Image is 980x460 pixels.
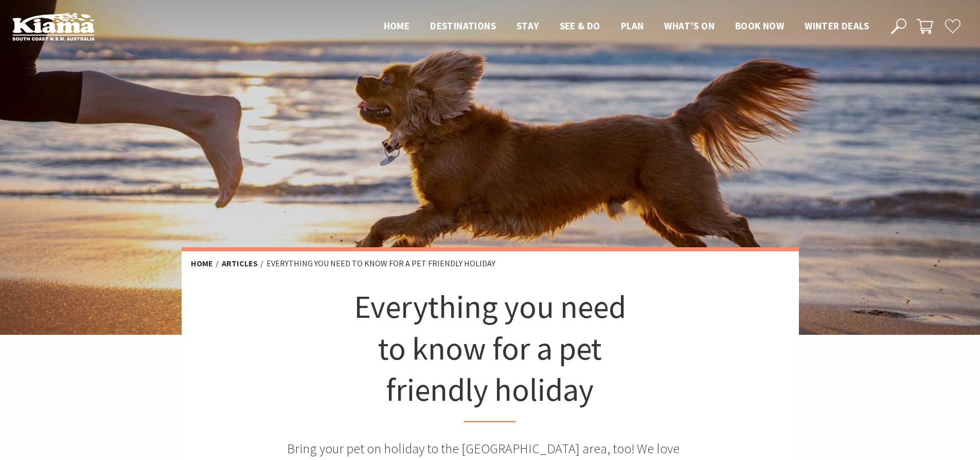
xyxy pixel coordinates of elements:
span: Book now [735,20,784,32]
li: Everything you need to know for a pet friendly holiday [266,257,495,270]
a: Home [191,258,213,269]
span: What’s On [664,20,715,32]
img: Kiama Logo [12,12,95,41]
span: Winter Deals [805,20,869,32]
a: Articles [222,258,258,269]
span: Stay [516,20,539,32]
nav: Main Menu [373,18,879,35]
span: See & Do [560,20,600,32]
span: Plan [621,20,644,32]
span: Home [384,20,410,32]
h1: Everything you need to know for a pet friendly holiday [338,286,643,422]
span: Destinations [430,20,496,32]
